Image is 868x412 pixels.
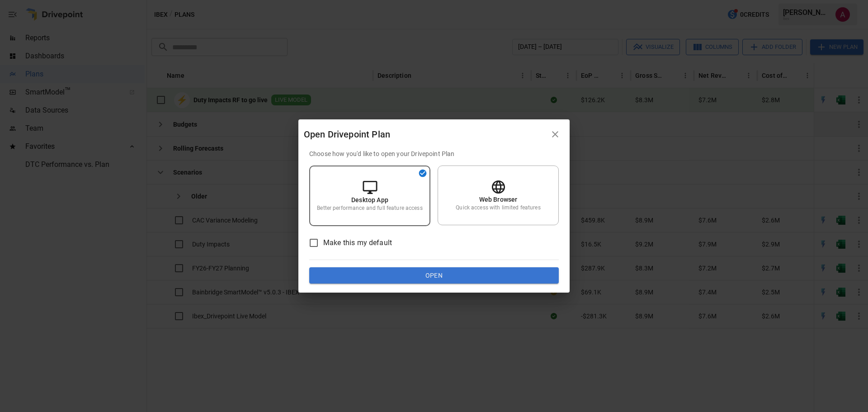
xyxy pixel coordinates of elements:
p: Choose how you'd like to open your Drivepoint Plan [309,149,559,158]
p: Quick access with limited features [456,204,540,212]
p: Web Browser [479,195,518,204]
p: Desktop App [351,195,388,204]
div: Open Drivepoint Plan [304,127,546,142]
p: Better performance and full feature access [317,204,422,212]
button: Open [309,267,559,284]
span: Make this my default [323,237,392,248]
